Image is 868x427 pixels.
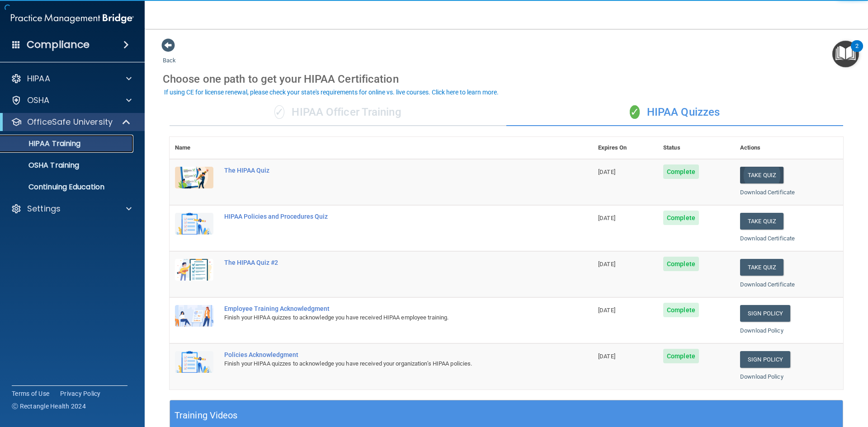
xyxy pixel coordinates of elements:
[740,189,795,196] a: Download Certificate
[224,167,547,174] div: The HIPAA Quiz
[630,105,640,119] span: ✓
[224,259,547,266] div: The HIPAA Quiz #2
[274,105,284,119] span: ✓
[740,351,790,368] a: Sign Policy
[740,281,795,288] a: Download Certificate
[735,137,843,159] th: Actions
[663,164,699,179] span: Complete
[663,349,699,363] span: Complete
[598,215,615,221] span: [DATE]
[170,99,506,126] div: HIPAA Officer Training
[163,46,176,64] a: Back
[27,95,50,106] p: OSHA
[740,327,783,334] a: Download Policy
[598,169,615,175] span: [DATE]
[27,117,113,127] p: OfficeSafe University
[170,137,219,159] th: Name
[164,89,499,95] div: If using CE for license renewal, please check your state's requirements for online vs. live cours...
[224,213,547,220] div: HIPAA Policies and Procedures Quiz
[163,88,500,97] button: If using CE for license renewal, please check your state's requirements for online vs. live cours...
[506,99,843,126] div: HIPAA Quizzes
[224,305,547,312] div: Employee Training Acknowledgment
[663,303,699,317] span: Complete
[224,351,547,358] div: Policies Acknowledgment
[11,117,131,127] a: OfficeSafe University
[663,257,699,271] span: Complete
[832,41,859,67] button: Open Resource Center, 2 new notifications
[598,307,615,314] span: [DATE]
[11,9,134,28] img: PMB logo
[27,38,90,51] h4: Compliance
[224,358,547,369] div: Finish your HIPAA quizzes to acknowledge you have received your organization’s HIPAA policies.
[658,137,735,159] th: Status
[27,203,61,214] p: Settings
[6,139,80,148] p: HIPAA Training
[175,408,238,423] h5: Training Videos
[60,389,101,398] a: Privacy Policy
[11,73,132,84] a: HIPAA
[6,183,129,192] p: Continuing Education
[740,305,790,322] a: Sign Policy
[12,389,49,398] a: Terms of Use
[12,402,86,411] span: Ⓒ Rectangle Health 2024
[663,211,699,225] span: Complete
[163,66,850,92] div: Choose one path to get your HIPAA Certification
[740,235,795,242] a: Download Certificate
[11,95,132,106] a: OSHA
[6,161,79,170] p: OSHA Training
[740,373,783,380] a: Download Policy
[224,312,547,323] div: Finish your HIPAA quizzes to acknowledge you have received HIPAA employee training.
[855,46,859,58] div: 2
[740,259,783,276] button: Take Quiz
[27,73,50,84] p: HIPAA
[593,137,658,159] th: Expires On
[598,261,615,267] span: [DATE]
[740,167,783,183] button: Take Quiz
[598,353,615,360] span: [DATE]
[740,213,783,230] button: Take Quiz
[11,203,132,214] a: Settings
